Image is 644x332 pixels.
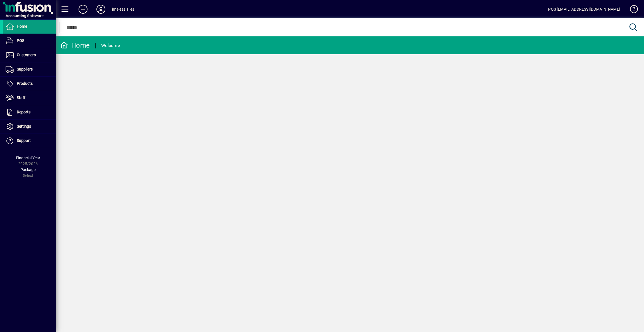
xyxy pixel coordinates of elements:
[17,53,36,57] span: Customers
[101,41,120,50] div: Welcome
[17,124,31,128] span: Settings
[60,41,90,50] div: Home
[20,167,35,172] span: Package
[3,48,56,62] a: Customers
[17,67,33,71] span: Suppliers
[17,110,30,114] span: Reports
[3,120,56,134] a: Settings
[3,62,56,76] a: Suppliers
[3,91,56,105] a: Staff
[17,95,25,100] span: Staff
[110,5,134,14] div: Timeless Tiles
[16,156,40,160] span: Financial Year
[626,1,637,19] a: Knowledge Base
[3,134,56,148] a: Support
[548,5,620,14] div: POS [EMAIL_ADDRESS][DOMAIN_NAME]
[17,138,31,143] span: Support
[17,38,24,43] span: POS
[3,77,56,91] a: Products
[17,81,33,86] span: Products
[17,24,27,29] span: Home
[74,4,92,14] button: Add
[92,4,110,14] button: Profile
[3,34,56,48] a: POS
[3,105,56,119] a: Reports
